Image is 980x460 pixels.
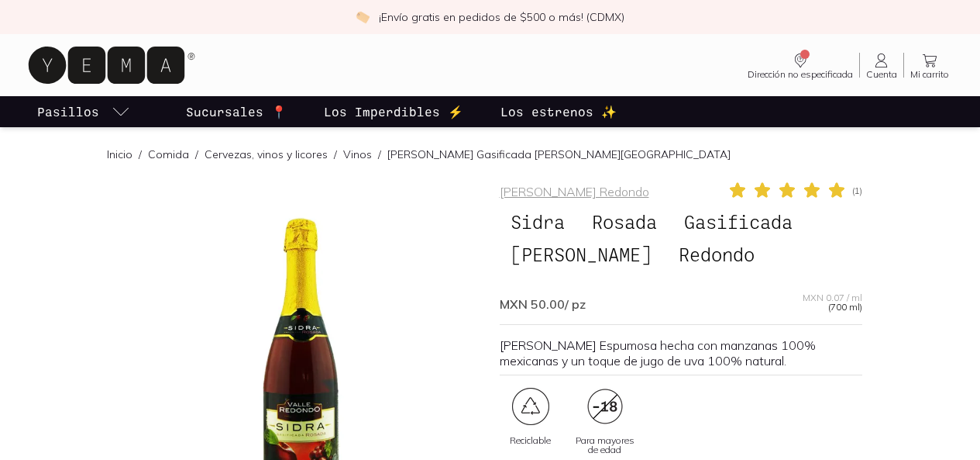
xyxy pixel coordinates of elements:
span: Para mayores de edad [574,436,636,455]
a: Cuenta [860,51,903,79]
a: [PERSON_NAME] Redondo [500,184,649,199]
a: Los Imperdibles ⚡️ [321,96,466,127]
a: Comida [148,147,189,161]
p: Sucursales 📍 [186,102,287,121]
span: / [132,147,148,162]
img: check [356,10,370,24]
a: Mi carrito [904,51,955,79]
span: ( 1 ) [852,186,862,195]
span: Redondo [668,240,765,269]
a: Cervezas, vinos y licores [205,147,328,161]
a: Dirección no especificada [741,51,859,79]
span: / [328,147,343,162]
a: Inicio [107,147,132,161]
img: certificate_48a53943-26ef-4015-b3aa-8f4c5fdc4728=fwebp-q70-w96 [512,388,549,425]
div: [PERSON_NAME] Espumosa hecha con manzanas 100% mexicanas y un toque de jugo de uva 100% natural. [500,337,862,368]
p: [PERSON_NAME] Gasificada [PERSON_NAME][GEOGRAPHIC_DATA] [387,147,731,162]
span: Cuenta [866,70,897,79]
p: Pasillos [37,102,99,121]
span: Rosada [581,207,668,237]
p: Los estrenos ✨ [500,102,617,121]
span: MXN 0.07 / ml [803,293,862,303]
span: Mi carrito [910,70,949,79]
span: Dirección no especificada [748,70,853,79]
p: ¡Envío gratis en pedidos de $500 o más! (CDMX) [379,9,624,25]
p: Los Imperdibles ⚡️ [324,102,463,121]
a: pasillo-todos-link [34,96,133,127]
span: / [372,147,387,162]
a: Vinos [343,147,372,161]
span: / [189,147,205,162]
a: Sucursales 📍 [183,96,290,127]
span: Sidra [500,207,576,237]
img: -18-2-02_f49b16e6-ee04-45ac-b27b-b7105177505a=fwebp-q70-w96 [586,388,624,425]
span: MXN 50.00 / pz [500,296,586,312]
span: Gasificada [673,207,803,237]
a: Los estrenos ✨ [497,96,620,127]
span: Reciclable [510,436,551,445]
span: (700 ml) [828,303,862,312]
span: [PERSON_NAME] [500,240,662,269]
